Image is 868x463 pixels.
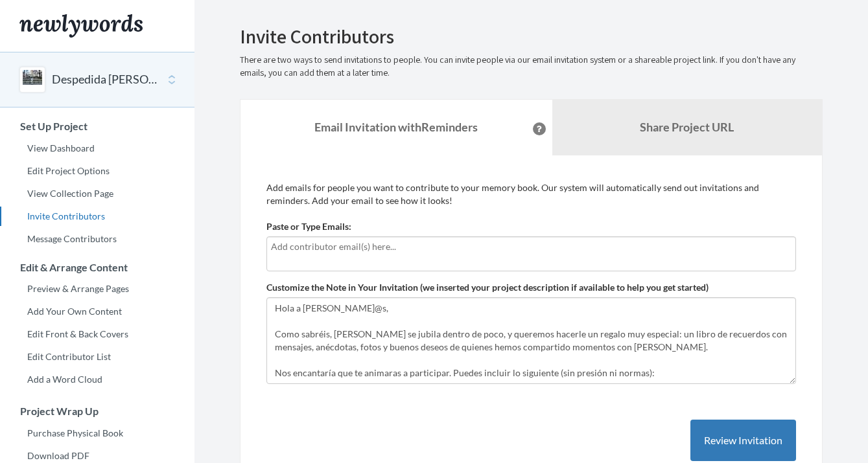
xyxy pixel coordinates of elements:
[240,54,823,80] p: There are two ways to send invitations to people. You can invite people via our email invitation ...
[266,220,351,233] label: Paste or Type Emails:
[640,120,734,134] b: Share Project URL
[1,120,194,132] h3: Set Up Project
[266,297,796,384] textarea: Hola a [PERSON_NAME]@s, Como sabréis, [PERSON_NAME] se jubila dentro de poco, y queremos hacerle ...
[52,71,157,88] button: Despedida [PERSON_NAME] [PERSON_NAME]
[314,120,478,134] strong: Email Invitation with Reminders
[767,424,855,457] iframe: Opens a widget where you can chat to one of our agents
[266,181,796,207] p: Add emails for people you want to contribute to your memory book. Our system will automatically s...
[1,405,194,417] h3: Project Wrap Up
[690,420,796,462] button: Review Invitation
[19,14,143,38] img: Newlywords logo
[271,240,792,254] input: Add contributor email(s) here...
[266,281,709,294] label: Customize the Note in Your Invitation (we inserted your project description if available to help ...
[1,262,194,273] h3: Edit & Arrange Content
[240,26,823,47] h2: Invite Contributors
